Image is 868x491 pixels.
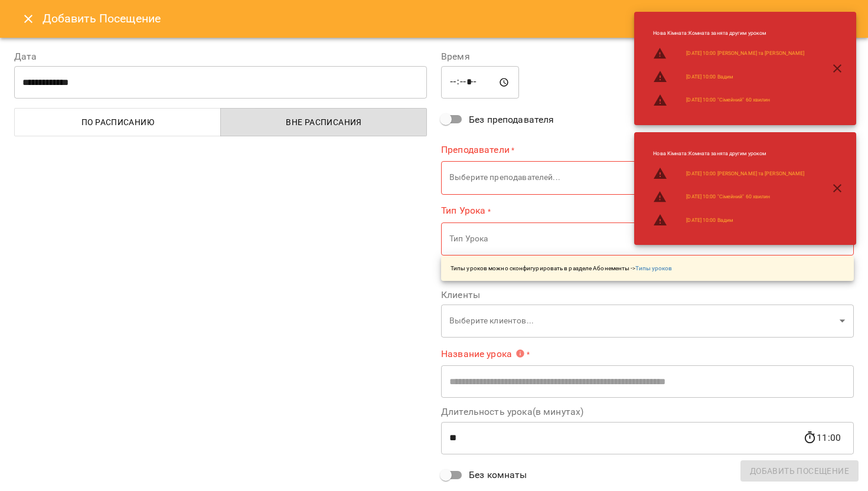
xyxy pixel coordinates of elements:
[686,50,804,57] a: [DATE] 10:00 [PERSON_NAME] та [PERSON_NAME]
[220,108,427,136] button: Вне расписания
[22,115,214,129] span: По расписанию
[635,265,672,271] a: Типы уроков
[14,5,43,33] button: Close
[441,52,854,61] label: Время
[686,193,770,201] a: [DATE] 10:00 "Сімейний" 60 хвилин
[644,25,814,42] li: Нова Кімната : Комната занята другим уроком
[644,145,814,162] li: Нова Кімната : Комната занята другим уроком
[469,468,527,482] span: Без комнаты
[686,170,804,178] a: [DATE] 10:00 [PERSON_NAME] та [PERSON_NAME]
[449,315,835,327] p: Выберите клиентов...
[515,349,525,358] svg: Укажите название урока или выберите клиентов
[441,349,525,358] span: Название урока
[14,108,221,136] button: По расписанию
[469,113,554,127] span: Без преподавателя
[441,204,854,218] label: Тип Урока
[441,143,854,156] label: Преподаватели
[441,305,854,338] div: Выберите клиентов...
[686,96,770,104] a: [DATE] 10:00 "Сімейний" 60 хвилин
[228,115,420,129] span: Вне расписания
[14,52,427,61] label: Дата
[449,233,835,245] p: Тип Урока
[686,217,733,224] a: [DATE] 10:00 Вадим
[451,264,673,273] p: Типы уроков можно сконфигурировать в разделе Абонементы ->
[441,407,854,417] label: Длительность урока(в минутах)
[686,73,733,81] a: [DATE] 10:00 Вадим
[441,222,854,256] div: Тип Урока
[449,172,835,184] p: Выберите преподавателей...
[441,161,854,195] div: Выберите преподавателей...
[441,290,854,300] label: Клиенты
[43,9,854,28] h6: Добавить Посещение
